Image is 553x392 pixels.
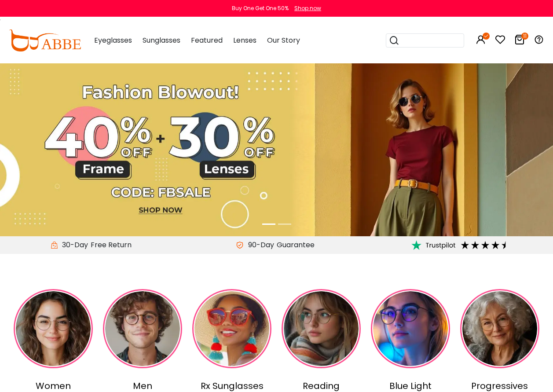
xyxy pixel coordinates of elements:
[282,289,361,368] img: Reading
[521,33,528,40] i: 11
[232,4,289,12] div: Buy One Get One 50%
[192,289,271,368] img: Rx Sunglasses
[103,289,182,368] img: Men
[233,35,256,45] span: Lenses
[94,35,132,45] span: Eyeglasses
[460,289,539,368] img: Progressives
[294,4,321,12] div: Shop now
[274,240,317,250] div: Guarantee
[191,35,223,45] span: Featured
[244,240,274,250] span: 90-Day
[9,29,81,51] img: abbeglasses.com
[267,35,300,45] span: Our Story
[88,240,134,250] div: Free Return
[143,35,180,45] span: Sunglasses
[514,36,525,46] a: 11
[371,289,450,368] img: Blue Light
[14,289,93,368] img: Women
[58,240,88,250] span: 30-Day
[290,4,321,12] a: Shop now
